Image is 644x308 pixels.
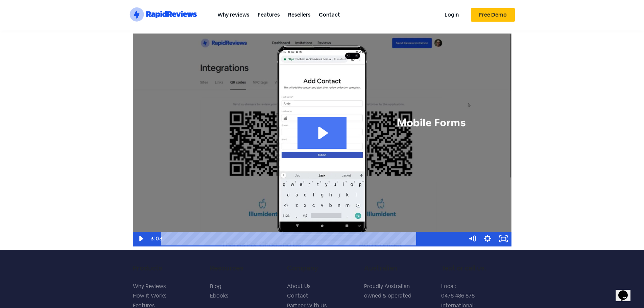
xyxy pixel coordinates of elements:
div: Playbar [167,232,460,245]
a: Why Reviews [133,283,166,290]
a: Ebooks [210,292,228,299]
button: Mute [464,232,480,245]
a: Why reviews [213,7,254,22]
a: Free Demo [471,8,515,22]
a: About Us [287,283,310,290]
a: Resellers [284,7,315,22]
iframe: chat widget [616,281,637,301]
h5: Australian [364,264,434,272]
h5: Text or call us. [441,264,511,272]
button: Fullscreen [496,232,511,245]
h5: Resources [210,264,280,272]
h5: Company [287,264,357,272]
a: Login [440,7,463,22]
a: Contact [287,292,308,299]
span: Free Demo [479,12,507,18]
button: Play Video [133,232,149,245]
button: Show settings menu [480,232,496,245]
button: Play Video: demo-end-user_v2.1 [297,117,347,149]
h5: Products [133,264,203,272]
p: Proudly Australian owned & operated [364,282,434,301]
a: Features [254,7,284,22]
a: Blog [210,283,221,290]
a: Contact [315,7,344,22]
img: Video Thumbnail [133,33,511,246]
a: How It Works [133,292,166,299]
